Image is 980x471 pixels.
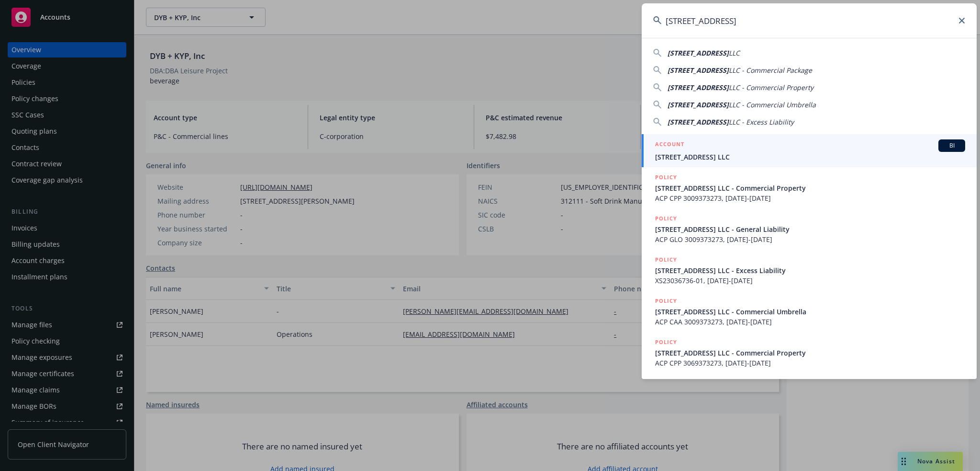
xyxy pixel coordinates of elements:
[729,100,816,109] span: LLC - Commercial Umbrella
[655,172,677,182] h5: POLICY
[668,48,729,57] span: [STREET_ADDRESS]
[668,117,729,126] span: [STREET_ADDRESS]
[729,48,740,57] span: LLC
[655,358,965,368] span: ACP CPP 3069373273, [DATE]-[DATE]
[655,337,677,347] h5: POLICY
[655,193,965,203] span: ACP CPP 3009373273, [DATE]-[DATE]
[655,296,677,306] h5: POLICY
[655,214,677,223] h5: POLICY
[655,139,684,151] h5: ACCOUNT
[729,83,813,92] span: LLC - Commercial Property
[642,134,977,167] a: ACCOUNTBI[STREET_ADDRESS] LLC
[642,291,977,332] a: POLICY[STREET_ADDRESS] LLC - Commercial UmbrellaACP CAA 3009373273, [DATE]-[DATE]
[668,66,729,75] span: [STREET_ADDRESS]
[729,117,794,126] span: LLC - Excess Liability
[655,307,965,317] span: [STREET_ADDRESS] LLC - Commercial Umbrella
[668,100,729,109] span: [STREET_ADDRESS]
[942,141,961,150] span: BI
[642,208,977,250] a: POLICY[STREET_ADDRESS] LLC - General LiabilityACP GLO 3009373273, [DATE]-[DATE]
[655,234,965,244] span: ACP GLO 3009373273, [DATE]-[DATE]
[655,183,965,193] span: [STREET_ADDRESS] LLC - Commercial Property
[655,317,965,327] span: ACP CAA 3009373273, [DATE]-[DATE]
[655,265,965,276] span: [STREET_ADDRESS] LLC - Excess Liability
[655,224,965,234] span: [STREET_ADDRESS] LLC - General Liability
[655,255,677,264] h5: POLICY
[655,276,965,286] span: XS23036736-01, [DATE]-[DATE]
[642,250,977,291] a: POLICY[STREET_ADDRESS] LLC - Excess LiabilityXS23036736-01, [DATE]-[DATE]
[642,332,977,373] a: POLICY[STREET_ADDRESS] LLC - Commercial PropertyACP CPP 3069373273, [DATE]-[DATE]
[668,83,729,92] span: [STREET_ADDRESS]
[729,66,812,75] span: LLC - Commercial Package
[655,152,965,162] span: [STREET_ADDRESS] LLC
[642,167,977,208] a: POLICY[STREET_ADDRESS] LLC - Commercial PropertyACP CPP 3009373273, [DATE]-[DATE]
[655,348,965,358] span: [STREET_ADDRESS] LLC - Commercial Property
[642,3,977,38] input: Search...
